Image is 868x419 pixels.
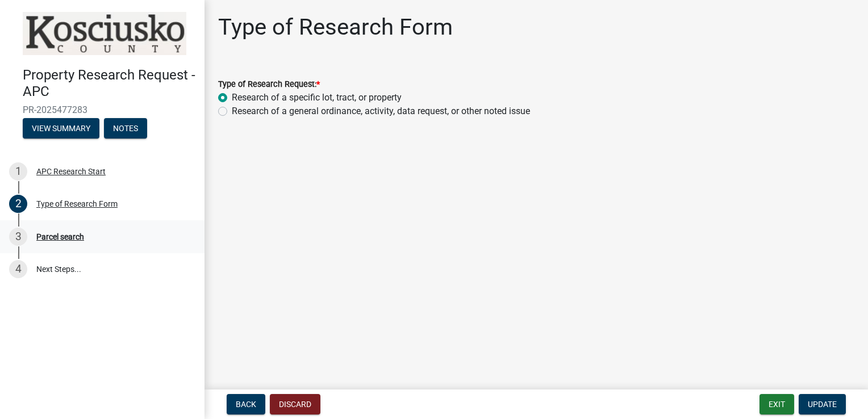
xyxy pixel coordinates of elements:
wm-modal-confirm: Notes [104,124,147,133]
label: Type of Research Request: [218,81,320,89]
label: Research of a specific lot, tract, or property [232,91,402,104]
div: 2 [9,195,27,213]
span: Back [236,400,256,409]
button: Update [799,394,846,414]
span: PR-2025477283 [23,104,182,115]
span: Update [808,400,837,409]
button: Discard [270,394,320,414]
button: Notes [104,118,147,139]
button: Back [227,394,265,414]
div: 1 [9,162,27,181]
label: Research of a general ordinance, activity, data request, or other noted issue [232,104,530,118]
h4: Property Research Request - APC [23,67,195,100]
h1: Type of Research Form [218,14,453,41]
button: View Summary [23,118,99,139]
div: 4 [9,260,27,278]
img: Kosciusko County, Indiana [23,12,186,55]
button: Exit [759,394,794,414]
div: Parcel search [36,233,84,241]
div: Type of Research Form [36,200,118,208]
wm-modal-confirm: Summary [23,124,99,133]
div: APC Research Start [36,167,106,175]
div: 3 [9,228,27,246]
